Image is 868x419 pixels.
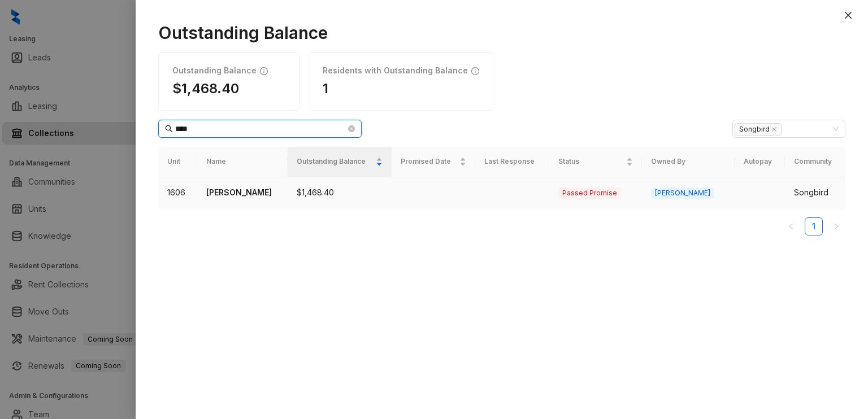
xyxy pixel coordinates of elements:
[844,11,853,20] span: close
[165,125,173,133] span: search
[323,80,479,97] h1: 1
[297,156,374,167] span: Outstanding Balance
[158,147,197,177] th: Unit
[735,147,785,177] th: Autopay
[558,187,621,199] span: Passed Promise
[805,218,822,235] a: 1
[197,147,288,177] th: Name
[549,147,641,177] th: Status
[348,125,355,132] span: close-circle
[172,66,257,76] h1: Outstanding Balance
[392,147,475,177] th: Promised Date
[475,147,549,177] th: Last Response
[782,217,800,235] button: left
[841,8,855,22] button: Close
[782,217,800,235] li: Previous Page
[471,66,479,76] span: info-circle
[827,217,845,235] button: right
[805,217,823,235] li: 1
[827,217,845,235] li: Next Page
[785,147,845,177] th: Community
[158,23,845,43] h1: Outstanding Balance
[794,186,836,199] div: Songbird
[651,187,714,199] span: [PERSON_NAME]
[771,126,777,132] span: close
[172,80,285,97] h1: $1,468.40
[323,66,468,76] h1: Residents with Outstanding Balance
[206,186,279,199] p: [PERSON_NAME]
[158,177,197,208] td: 1606
[735,123,782,136] span: Songbird
[401,156,457,167] span: Promised Date
[260,66,268,76] span: info-circle
[288,177,392,208] td: $1,468.40
[642,147,735,177] th: Owned By
[833,223,840,230] span: right
[788,223,795,230] span: left
[558,156,623,167] span: Status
